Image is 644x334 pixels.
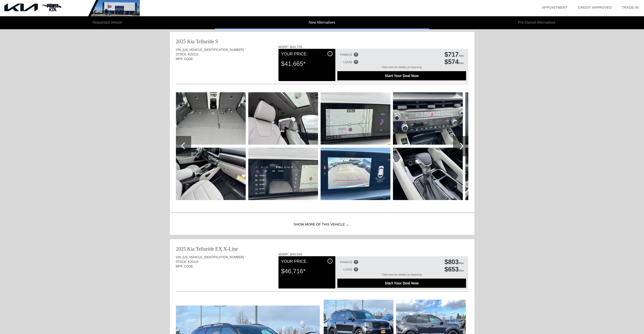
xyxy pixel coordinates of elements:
div: S [215,38,218,45]
div: Click here for details on financing [337,66,466,71]
img: d1b082b3c6bd4f7c9d54e34c01ff1c88.jpg [465,92,535,145]
span: STOCK: [176,260,187,264]
a: Credit Approved [578,6,612,9]
img: 3b5b9f9accde45199138fa9d9cc68b36.jpg [248,148,318,200]
span: VIN: [176,255,182,259]
li: Pre-Owned Alternatives [429,16,644,29]
span: $574 [444,58,459,65]
span: $717 [444,51,459,58]
div: /mo [444,258,464,266]
img: cf86c5654edc4470b1186cf473d46898.jpg [393,148,463,200]
div: FINANCE [340,53,352,56]
img: c8e2869520f641ca9eade2bfcbcfde62.jpg [393,92,463,145]
span: MFR. CODE: [176,57,194,61]
div: Your Price: [281,259,333,265]
div: MSRP: $49,040 [278,252,468,256]
div: MSRP: $43,735 [278,45,468,49]
div: Quoted on [DATE] 2:46:32 PM [176,69,468,77]
div: i [327,51,333,56]
div: 2025 Kia Telluride [176,38,214,45]
span: MFR. CODE: [176,265,194,268]
span: STOCK: [176,53,187,56]
div: $41,665* [281,57,333,70]
span: $653 [444,266,459,273]
div: /mo [444,266,464,273]
div: i [327,259,333,264]
span: K20112 [188,53,198,56]
span: Start Your Deal Now [344,74,460,78]
div: Quoted on [DATE] 2:46:32 PM [176,276,468,284]
div: LEASE [343,60,352,64]
div: /mo [444,51,464,58]
div: $46,716* [281,265,333,278]
div: Show More of this Vehicle [170,215,474,235]
span: $803 [444,258,459,265]
span: [US_VEHICLE_IDENTIFICATION_NUMBER] [183,255,244,259]
img: 846c86dfc0a343c39a64896f3d922bbf.jpg [176,92,246,145]
span: Start Your Deal Now [344,281,460,285]
a: Appointment [542,6,568,9]
img: 66e2eed712c5473aa03c93a074845e03.jpg [321,148,390,200]
img: 946d97158d7a45b38a530766c691bbe4.jpg [248,92,318,145]
div: EX X-Line [215,245,238,252]
img: d753d5aeb61148eb808634f082e623ce.jpg [465,148,535,200]
span: K20116 [188,260,198,264]
div: FINANCE [340,261,352,264]
span: VIN: [176,48,182,52]
img: b1c25b054a6341c1a7bb9a796f234860.jpg [321,92,390,145]
span: [US_VEHICLE_IDENTIFICATION_NUMBER] [183,48,244,52]
div: LEASE [343,268,352,271]
div: /mo [444,58,464,66]
div: 2025 Kia Telluride [176,245,214,252]
div: Click here for details on financing [337,273,466,279]
img: 09ea23229d434e3ca682ff41a9746ac1.jpg [176,148,246,200]
li: New Alternatives [215,16,430,29]
div: Your Price: [281,51,333,57]
a: Trade-In [622,6,639,9]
